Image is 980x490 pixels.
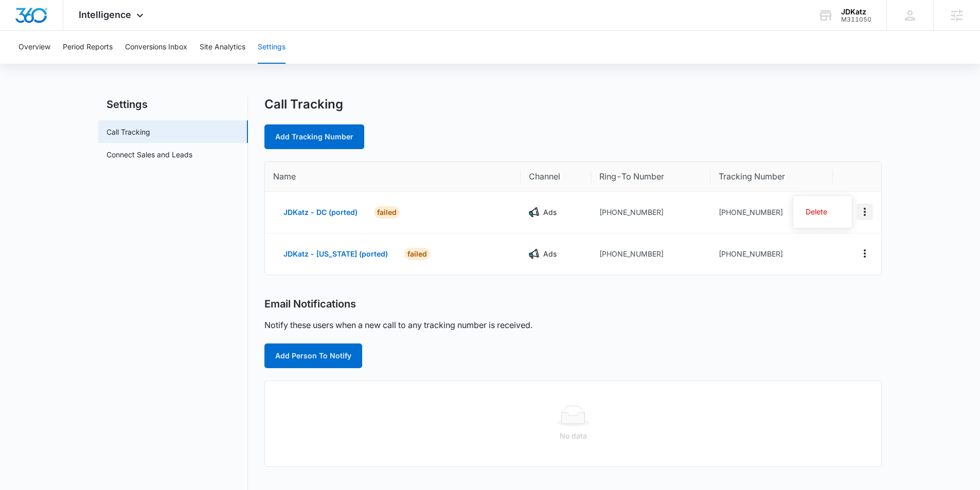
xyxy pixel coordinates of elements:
th: Tracking Number [710,162,832,192]
div: Delete [806,208,827,215]
th: Name [265,162,521,192]
div: account name [841,8,871,16]
td: [PHONE_NUMBER] [591,233,711,275]
div: account id [841,16,871,23]
img: Ads [529,207,539,217]
th: Ring-To Number [591,162,711,192]
td: [PHONE_NUMBER] [710,233,832,275]
a: Call Tracking [106,126,150,137]
h2: Settings [98,97,248,112]
p: Notify these users when a new call to any tracking number is received. [264,319,532,331]
button: Period Reports [63,31,113,64]
button: Actions [857,245,873,262]
p: Ads [543,248,557,260]
button: Overview [19,31,50,64]
button: Delete [793,204,852,220]
td: [PHONE_NUMBER] [591,192,711,233]
div: No data [273,430,873,442]
p: Ads [543,207,557,218]
h2: Email Notifications [264,298,356,311]
td: [PHONE_NUMBER] [710,192,832,233]
button: JDKatz - DC (ported) [273,200,368,225]
button: Actions [857,204,873,220]
th: Channel [521,162,591,192]
a: Connect Sales and Leads [106,149,192,160]
button: Add Person To Notify [264,343,362,368]
h1: Call Tracking [264,97,343,112]
button: Site Analytics [200,31,245,64]
button: JDKatz - [US_STATE] (ported) [273,242,398,266]
div: FAILED [374,206,400,219]
div: FAILED [404,248,430,260]
a: Add Tracking Number [264,124,364,149]
button: Settings [258,31,286,64]
img: Ads [529,249,539,259]
span: Intelligence [79,9,131,20]
button: Conversions Inbox [125,31,187,64]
